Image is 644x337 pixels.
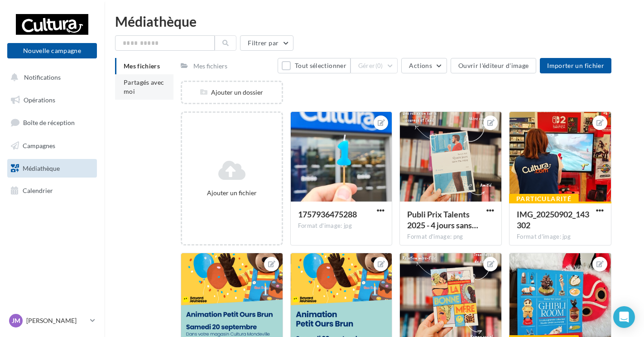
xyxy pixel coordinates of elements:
span: Actions [409,62,432,69]
a: Opérations [5,91,99,110]
span: Publi Prix Talents 2025 - 4 jours sans ma mère [407,209,478,230]
button: Importer un fichier [540,58,611,73]
span: JM [12,316,20,325]
button: Actions [401,58,447,73]
button: Tout sélectionner [278,58,350,73]
div: Format d'image: jpg [517,233,604,241]
button: Filtrer par [240,35,293,51]
div: Particularité [509,194,579,204]
span: Campagnes [23,142,55,149]
span: Calendrier [23,187,53,194]
div: Open Intercom Messenger [613,306,635,328]
div: Ajouter un fichier [186,188,278,197]
button: Nouvelle campagne [7,43,97,58]
div: Format d'image: jpg [298,222,385,230]
button: Ouvrir l'éditeur d'image [451,58,536,73]
a: Calendrier [5,181,99,200]
span: Notifications [24,73,61,81]
span: Importer un fichier [547,62,604,69]
div: Format d'image: png [407,233,494,241]
p: [PERSON_NAME] [26,316,87,325]
div: Mes fichiers [193,62,227,71]
a: Boîte de réception [5,113,99,132]
a: Campagnes [5,136,99,155]
span: Boîte de réception [23,119,75,126]
span: IMG_20250902_143302 [517,209,589,230]
span: Médiathèque [23,164,60,172]
button: Notifications [5,68,95,87]
span: Partagés avec moi [124,78,164,95]
a: Médiathèque [5,159,99,178]
span: (0) [375,62,383,69]
div: Médiathèque [115,14,633,28]
div: Ajouter un dossier [182,88,282,97]
span: Mes fichiers [124,62,160,70]
span: 1757936475288 [298,209,357,219]
span: Opérations [24,96,55,104]
a: JM [PERSON_NAME] [7,312,97,329]
button: Gérer(0) [351,58,398,73]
